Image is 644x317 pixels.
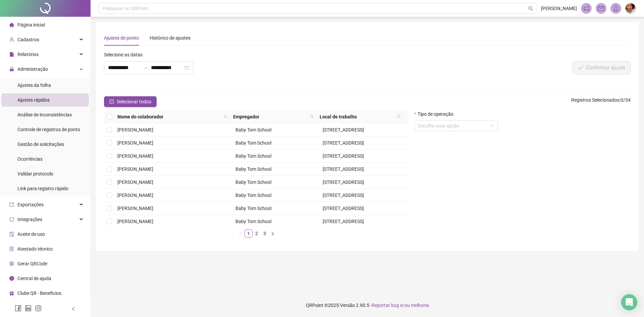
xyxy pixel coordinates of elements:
span: to [143,65,148,70]
span: Baby Tom School [235,179,271,185]
span: home [9,22,14,27]
span: user-add [9,37,14,42]
span: [STREET_ADDRESS] [323,140,364,146]
span: Controle de registros de ponto [17,127,80,132]
span: [PERSON_NAME] [541,5,577,12]
span: Administração [17,66,48,72]
span: Versão [340,303,355,308]
div: Open Intercom Messenger [621,294,637,310]
li: 3 [261,229,269,237]
span: left [238,232,243,236]
span: [STREET_ADDRESS] [323,179,364,185]
span: bell [613,5,619,11]
span: Baby Tom School [235,206,271,211]
footer: QRPoint © 2025 - 2.90.5 - [91,294,644,317]
button: right [269,229,277,237]
span: sync [9,217,14,222]
span: Central de ajuda [17,276,51,281]
span: Baby Tom School [235,127,271,133]
span: Selecionar todos [117,98,151,105]
span: [PERSON_NAME] [117,140,153,146]
span: [STREET_ADDRESS] [323,206,364,211]
span: Análise de inconsistências [17,112,72,117]
span: Cadastros [17,37,39,42]
a: 2 [253,230,260,237]
span: Aceite de uso [17,231,45,237]
label: Tipo de operação [414,110,458,118]
span: [PERSON_NAME] [117,166,153,172]
span: mail [598,5,604,11]
span: : 0 / 34 [571,96,631,107]
span: Gestão de solicitações [17,142,64,147]
span: swap-right [143,65,148,70]
span: Baby Tom School [235,193,271,198]
span: Nome do colaborador [117,113,221,120]
span: facebook [15,305,21,312]
span: Relatórios [17,52,39,57]
span: Página inicial [17,22,45,28]
span: Registros Selecionados [571,97,620,103]
span: Reportar bug e/ou melhoria [372,303,429,308]
span: Ajustes rápidos [17,97,50,103]
span: right [271,232,275,236]
span: [PERSON_NAME] [117,206,153,211]
span: Baby Tom School [235,166,271,172]
span: Local de trabalho [320,113,394,120]
span: Integrações [17,217,42,222]
span: Clube QR - Beneficios [17,290,61,296]
div: Ajustes de ponto [104,34,139,42]
span: Exportações [17,202,44,207]
span: Baby Tom School [235,153,271,159]
span: [PERSON_NAME] [117,219,153,224]
span: Ajustes da folha [17,83,51,88]
span: info-circle [9,276,14,281]
span: search [397,115,401,119]
span: qrcode [9,261,14,266]
li: 2 [253,229,261,237]
li: Próxima página [269,229,277,237]
span: Baby Tom School [235,219,271,224]
span: [STREET_ADDRESS] [323,219,364,224]
li: Página anterior [236,229,245,237]
span: search [396,112,402,122]
span: audit [9,232,14,236]
span: lock [9,67,14,71]
a: 3 [261,230,268,237]
span: search [310,115,314,119]
span: search [224,115,228,119]
div: Histórico de ajustes [150,34,191,42]
span: Link para registro rápido [17,186,68,191]
span: [PERSON_NAME] [117,193,153,198]
span: Atestado técnico [17,246,53,252]
button: Selecionar todos [104,96,157,107]
span: Gerar QRCode [17,261,47,266]
a: 1 [245,230,252,237]
img: 81251 [626,3,636,13]
span: Validar protocolo [17,171,53,176]
span: Baby Tom School [235,140,271,146]
span: [PERSON_NAME] [117,127,153,133]
li: 1 [245,229,253,237]
span: linkedin [25,305,32,312]
span: instagram [35,305,42,312]
span: search [309,112,316,122]
span: [PERSON_NAME] [117,179,153,185]
span: export [9,202,14,207]
span: file [9,52,14,57]
span: search [222,112,229,122]
span: [STREET_ADDRESS] [323,193,364,198]
span: gift [9,291,14,296]
span: check-square [109,99,114,104]
span: [STREET_ADDRESS] [323,127,364,133]
span: search [528,6,533,11]
label: Selecione as datas [104,51,147,58]
button: Confirmar ajuste [573,61,631,74]
span: Ocorrências [17,156,43,162]
span: [STREET_ADDRESS] [323,166,364,172]
button: left [236,229,245,237]
span: [PERSON_NAME] [117,153,153,159]
span: notification [583,5,589,11]
span: left [71,307,76,311]
span: solution [9,247,14,251]
span: Empregador [233,113,308,120]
